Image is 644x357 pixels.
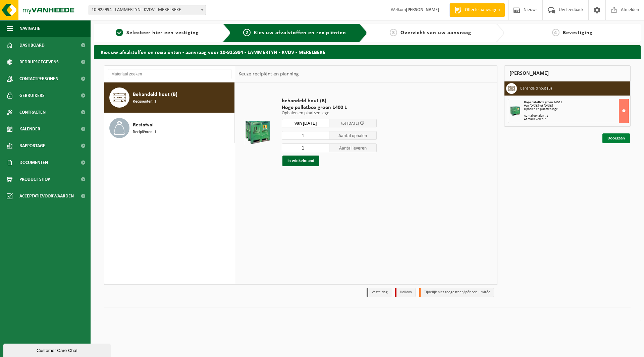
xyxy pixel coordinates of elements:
[520,83,552,94] h3: Behandeld hout (B)
[449,3,505,17] a: Offerte aanvragen
[235,66,302,82] div: Keuze recipiënt en planning
[116,29,123,36] span: 1
[254,30,346,36] span: Kies uw afvalstoffen en recipiënten
[406,7,439,12] strong: [PERSON_NAME]
[19,188,74,204] span: Acceptatievoorwaarden
[524,118,629,121] div: Aantal leveren: 1
[282,156,319,166] button: In winkelmand
[602,133,630,143] a: Doorgaan
[524,114,629,118] div: Aantal ophalen : 1
[19,87,45,104] span: Gebruikers
[19,37,45,54] span: Dashboard
[243,29,251,36] span: 2
[282,98,377,104] span: behandeld hout (B)
[329,143,377,152] span: Aantal leveren
[282,119,329,127] input: Selecteer datum
[133,129,156,135] span: Recipiënten: 1
[133,91,177,99] span: Behandeld hout (B)
[133,121,154,129] span: Restafval
[524,108,629,111] div: Ophalen en plaatsen lege
[19,70,58,87] span: Contactpersonen
[104,113,235,143] button: Restafval Recipiënten: 1
[19,20,40,37] span: Navigatie
[282,111,377,116] p: Ophalen en plaatsen lege
[19,171,50,188] span: Product Shop
[3,342,112,357] iframe: chat widget
[19,121,40,137] span: Kalender
[419,288,494,297] li: Tijdelijk niet toegestaan/période limitée
[563,30,593,36] span: Bevestiging
[341,121,359,126] span: tot [DATE]
[19,154,48,171] span: Documenten
[524,101,562,104] span: Hoge palletbox groen 1400 L
[524,104,553,108] strong: Van [DATE] tot [DATE]
[108,69,231,79] input: Materiaal zoeken
[19,104,46,121] span: Contracten
[552,29,559,36] span: 4
[395,288,416,297] li: Holiday
[97,29,217,37] a: 1Selecteer hier een vestiging
[19,137,45,154] span: Rapportage
[126,30,199,36] span: Selecteer hier een vestiging
[463,7,501,13] span: Offerte aanvragen
[390,29,397,36] span: 3
[367,288,391,297] li: Vaste dag
[89,5,206,15] span: 10-925994 - LAMMERTYN - KVDV - MERELBEKE
[282,104,377,111] span: Hoge palletbox groen 1400 L
[133,99,156,105] span: Recipiënten: 1
[400,30,471,36] span: Overzicht van uw aanvraag
[19,54,59,70] span: Bedrijfsgegevens
[329,131,377,140] span: Aantal ophalen
[94,45,641,58] h2: Kies uw afvalstoffen en recipiënten - aanvraag voor 10-925994 - LAMMERTYN - KVDV - MERELBEKE
[89,5,206,15] span: 10-925994 - LAMMERTYN - KVDV - MERELBEKE
[104,82,235,113] button: Behandeld hout (B) Recipiënten: 1
[504,65,631,81] div: [PERSON_NAME]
